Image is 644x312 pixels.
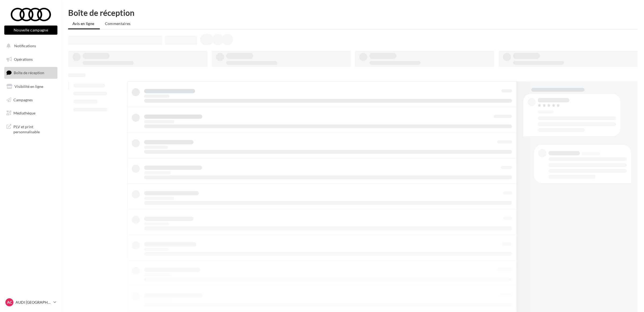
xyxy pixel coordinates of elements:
[7,300,12,305] span: AC
[3,40,56,52] button: Notifications
[3,81,58,92] a: Visibilité en ligne
[3,54,58,65] a: Opérations
[13,97,33,102] span: Campagnes
[14,70,44,75] span: Boîte de réception
[105,21,131,26] span: Commentaires
[68,9,638,17] div: Boîte de réception
[14,57,33,62] span: Opérations
[3,94,58,106] a: Campagnes
[14,44,36,48] span: Notifications
[4,26,57,35] button: Nouvelle campagne
[3,107,58,119] a: Médiathèque
[16,300,51,305] p: AUDI [GEOGRAPHIC_DATA]
[13,111,35,115] span: Médiathèque
[4,297,57,307] a: AC AUDI [GEOGRAPHIC_DATA]
[13,123,55,135] span: PLV et print personnalisable
[3,121,58,137] a: PLV et print personnalisable
[14,84,43,89] span: Visibilité en ligne
[3,67,58,78] a: Boîte de réception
